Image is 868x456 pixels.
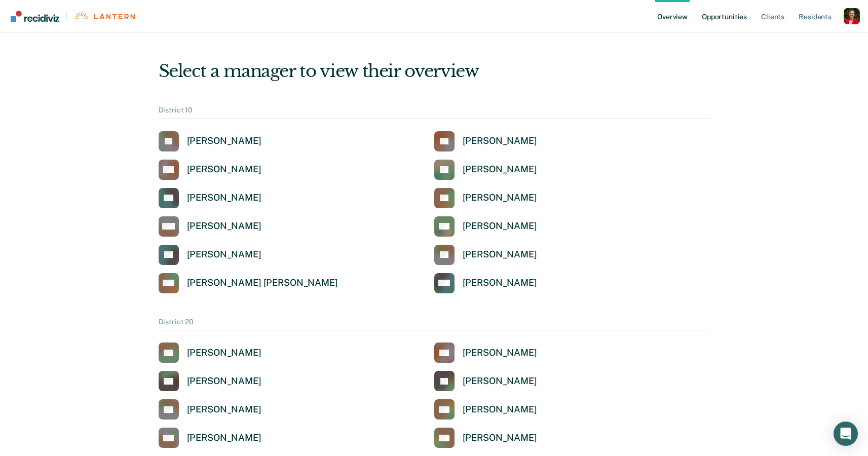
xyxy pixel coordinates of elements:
[463,135,537,147] div: [PERSON_NAME]
[463,220,537,232] div: [PERSON_NAME]
[187,404,261,415] div: [PERSON_NAME]
[463,347,537,359] div: [PERSON_NAME]
[434,371,537,391] a: [PERSON_NAME]
[434,428,537,448] a: [PERSON_NAME]
[159,343,261,363] a: [PERSON_NAME]
[159,216,261,237] a: [PERSON_NAME]
[187,249,261,260] div: [PERSON_NAME]
[159,399,261,420] a: [PERSON_NAME]
[834,422,858,446] div: Open Intercom Messenger
[59,12,73,20] span: |
[434,188,537,208] a: [PERSON_NAME]
[463,375,537,387] div: [PERSON_NAME]
[187,347,261,359] div: [PERSON_NAME]
[187,277,338,289] div: [PERSON_NAME] [PERSON_NAME]
[463,277,537,289] div: [PERSON_NAME]
[159,160,261,180] a: [PERSON_NAME]
[434,343,537,363] a: [PERSON_NAME]
[434,216,537,237] a: [PERSON_NAME]
[159,273,338,293] a: [PERSON_NAME] [PERSON_NAME]
[434,273,537,293] a: [PERSON_NAME]
[73,12,135,20] img: Lantern
[159,188,261,208] a: [PERSON_NAME]
[159,106,710,119] div: District 10
[159,131,261,151] a: [PERSON_NAME]
[463,432,537,444] div: [PERSON_NAME]
[187,192,261,204] div: [PERSON_NAME]
[187,220,261,232] div: [PERSON_NAME]
[187,432,261,444] div: [PERSON_NAME]
[434,160,537,180] a: [PERSON_NAME]
[434,399,537,420] a: [PERSON_NAME]
[463,404,537,415] div: [PERSON_NAME]
[844,8,860,24] button: Profile dropdown button
[187,135,261,147] div: [PERSON_NAME]
[463,192,537,204] div: [PERSON_NAME]
[159,371,261,391] a: [PERSON_NAME]
[187,375,261,387] div: [PERSON_NAME]
[159,318,710,331] div: District 20
[434,245,537,265] a: [PERSON_NAME]
[159,61,710,82] div: Select a manager to view their overview
[463,164,537,175] div: [PERSON_NAME]
[11,11,59,22] img: Recidiviz
[187,164,261,175] div: [PERSON_NAME]
[463,249,537,260] div: [PERSON_NAME]
[159,245,261,265] a: [PERSON_NAME]
[434,131,537,151] a: [PERSON_NAME]
[159,428,261,448] a: [PERSON_NAME]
